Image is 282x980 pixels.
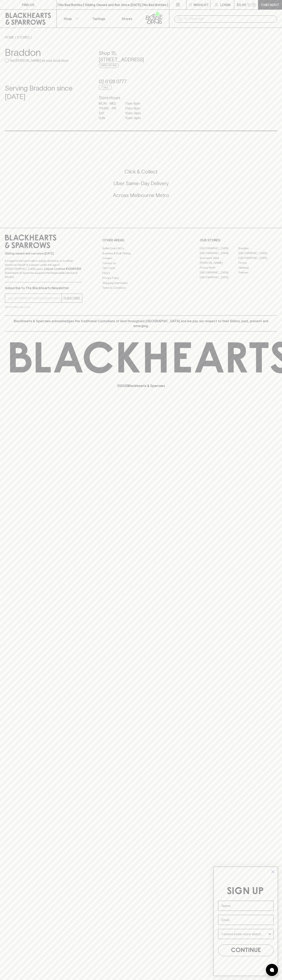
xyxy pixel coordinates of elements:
input: Try "Pinot noir" [184,16,274,22]
input: Name [218,901,274,911]
img: bubble-icon [270,968,274,972]
a: Business & Bulk Gifting [102,251,180,256]
p: Sibling owned and run since [DATE] [5,251,82,255]
p: FIND US [22,2,34,7]
p: We will never spam you [5,305,82,309]
p: Shop [64,16,72,21]
h6: Store Hours [99,95,183,101]
a: [GEOGRAPHIC_DATA] [200,270,238,275]
button: Close dialog [269,868,276,875]
p: Tastings [92,16,105,21]
a: [GEOGRAPHIC_DATA] [200,251,238,255]
a: Braddon [238,246,277,251]
a: Prahran [238,270,277,275]
a: FAQ's [102,271,180,275]
p: 10am - 9pm [125,111,145,116]
p: Stores [122,16,132,21]
p: SUN [99,116,119,120]
p: SUBSCRIBE [63,296,80,301]
a: Directions [99,63,119,68]
p: Wishlist [194,2,209,7]
a: Tastings [85,10,113,28]
h4: Serving Braddon since [DATE] [5,84,89,101]
input: e.g. jane@blackheartsandsparrows.com.au [8,295,62,301]
p: 10am - 8pm [125,116,145,120]
a: Call [99,85,112,90]
button: Show Options [268,929,272,939]
a: [PERSON_NAME] [200,260,238,265]
a: Fitzroy North [200,265,238,270]
p: Set [PERSON_NAME] as your local store [10,58,68,63]
a: [GEOGRAPHIC_DATA] [200,275,238,280]
h5: 02 6128 0777 [99,78,183,85]
a: Stores [113,10,141,28]
h3: Braddon [5,47,89,58]
button: SUBSCRIBE [62,294,82,302]
a: Privacy Policy [102,276,180,280]
a: [GEOGRAPHIC_DATA] [238,255,277,260]
p: Login [220,2,230,7]
input: Email [218,915,274,925]
h5: Across Melbourne Metro [5,192,277,199]
div: Call to action block [5,152,277,220]
p: 11am - 9pm [125,106,145,111]
a: STORES [17,35,30,39]
button: Shop [57,10,85,28]
p: Subscribe to The Blackhearts Newsletter [5,286,82,290]
span: SIGN UP [227,887,264,896]
input: I wanna know more about... [222,929,268,939]
p: SAT [99,111,119,116]
a: Shipping Information [102,280,180,285]
a: Fitzroy [238,260,277,265]
a: Terms & Conditions [102,286,180,290]
a: Gift Cards [102,266,180,271]
a: Brunswick West [200,255,238,260]
h5: Shop 15 , [STREET_ADDRESS] [99,50,183,63]
h5: Click & Collect [5,168,277,175]
p: $0.00 [237,2,246,7]
a: [GEOGRAPHIC_DATA] [238,251,277,255]
a: Contact Us [102,261,180,266]
p: 11am - 8pm [125,101,145,106]
p: THURS - FRI [99,106,119,111]
strong: Liquor License #32064953 [44,267,81,270]
h5: Uber Same-Day Delivery [5,180,277,187]
p: OTHER AREAS [102,238,180,243]
p: 0 [253,4,255,6]
p: Blackhearts & Sparrows acknowledges the traditional Custodians of land throughout [GEOGRAPHIC_DAT... [8,319,274,328]
button: CONTINUE [218,945,274,956]
a: Bottle Drop FAQ's [102,246,180,251]
a: HOME [5,35,14,39]
a: Careers [102,256,180,261]
p: MON - WED [99,101,119,106]
p: Checkout [261,2,279,7]
a: [GEOGRAPHIC_DATA] [200,246,238,251]
div: FLYOUT Form [209,863,282,980]
a: Geelong [238,265,277,270]
p: It is against the law to sell or supply alcohol to, or to obtain alcohol on behalf of a person un... [5,259,82,279]
p: OUR STORES [200,238,277,243]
